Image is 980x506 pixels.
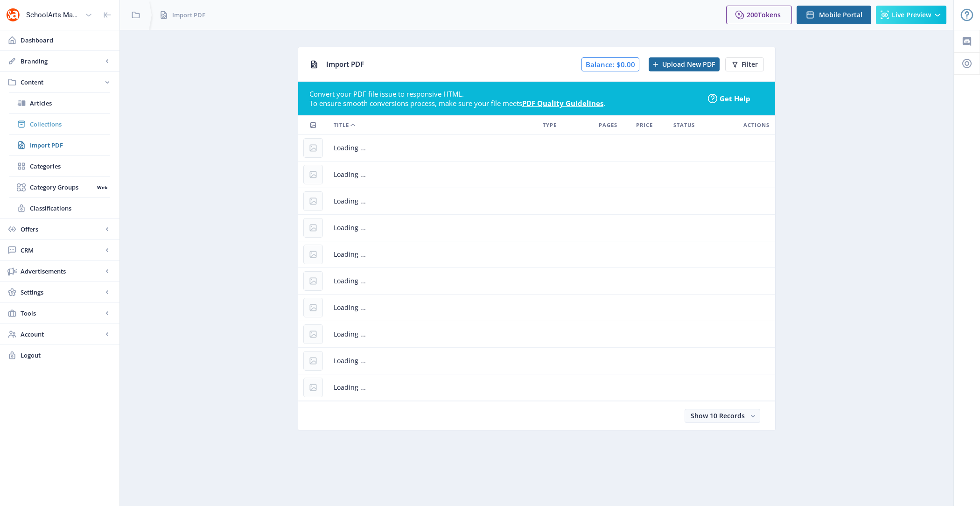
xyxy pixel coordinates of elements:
[328,295,775,321] td: Loading ...
[726,6,792,24] button: 200Tokens
[172,10,205,20] span: Import PDF
[21,246,103,255] span: CRM
[522,98,603,108] a: PDF Quality Guidelines
[599,119,617,131] span: Pages
[758,10,781,19] span: Tokens
[21,225,103,234] span: Offers
[328,241,775,268] td: Loading ...
[334,119,349,131] span: Title
[725,57,764,71] button: Filter
[691,411,745,420] span: Show 10 Records
[309,98,701,108] div: To ensure smooth conversions process, make sure your file meets .
[94,183,110,192] nb-badge: Web
[21,35,112,45] span: Dashboard
[742,61,758,68] span: Filter
[328,321,775,348] td: Loading ...
[30,204,110,213] span: Classifications
[708,94,764,103] a: Get Help
[328,348,775,374] td: Loading ...
[9,177,110,197] a: Category GroupsWeb
[30,162,110,171] span: Categories
[649,57,720,71] button: Upload New PDF
[21,351,112,360] span: Logout
[636,119,653,131] span: Price
[21,330,103,339] span: Account
[819,11,862,19] span: Mobile Portal
[21,77,103,87] span: Content
[21,288,103,297] span: Settings
[30,183,94,192] span: Category Groups
[9,156,110,176] a: Categories
[328,135,775,162] td: Loading ...
[685,409,760,423] button: Show 10 Records
[673,119,695,131] span: Status
[9,114,110,134] a: Collections
[6,7,21,22] img: properties.app_icon.png
[581,57,639,71] span: Balance: $0.00
[328,268,775,295] td: Loading ...
[30,119,110,129] span: Collections
[21,267,103,276] span: Advertisements
[9,93,110,113] a: Articles
[21,309,103,318] span: Tools
[309,89,701,98] div: Convert your PDF file issue to responsive HTML.
[328,215,775,241] td: Loading ...
[9,198,110,218] a: Classifications
[326,59,364,69] span: Import PDF
[30,141,110,150] span: Import PDF
[21,56,103,66] span: Branding
[328,374,775,401] td: Loading ...
[892,11,931,19] span: Live Preview
[328,188,775,215] td: Loading ...
[328,162,775,188] td: Loading ...
[797,6,871,24] button: Mobile Portal
[662,61,715,68] span: Upload New PDF
[543,119,557,131] span: Type
[9,135,110,155] a: Import PDF
[743,119,770,131] span: Actions
[30,98,110,108] span: Articles
[26,5,81,25] div: SchoolArts Magazine
[876,6,946,24] button: Live Preview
